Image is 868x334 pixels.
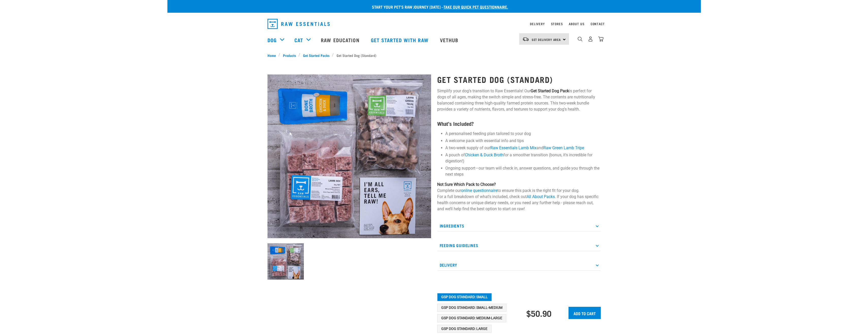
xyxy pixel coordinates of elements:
img: home-icon-1@2x.png [578,37,582,41]
button: GSP Dog Standard: Small-Medium [437,304,507,312]
a: Dog [267,36,277,44]
a: All About Packs [527,194,555,199]
nav: dropdown navigation [263,17,605,31]
a: take our quick pet questionnaire. [444,6,508,8]
a: Stores [551,23,563,25]
input: Add to cart [569,307,601,319]
p: Ingredients [437,220,601,232]
li: A personalised feeding plan tailored to your dog [445,131,601,137]
button: GSP Dog Standard: Small [437,293,492,301]
p: Feeding Guidelines [437,240,601,251]
a: Get started with Raw [366,30,435,50]
img: Raw Essentials Logo [267,19,330,29]
div: $50.90 [526,309,551,318]
p: Start your pet’s raw journey [DATE] – [171,4,705,10]
a: Raw Essentials Lamb Mix [490,145,536,150]
p: Delivery [437,259,601,271]
nav: dropdown navigation [167,30,701,50]
strong: Not Sure Which Pack to Choose? [437,182,496,187]
p: Simplify your dog’s transition to Raw Essentials! Our is perfect for dogs of all ages, making the... [437,88,601,112]
li: Ongoing support—our team will check in, answer questions, and guide you through the next steps [445,165,601,177]
a: Delivery [530,23,545,25]
button: GSP Dog Standard: Medium-Large [437,314,506,322]
h1: Get Started Dog (Standard) [437,75,601,84]
a: Raw Education [316,30,366,50]
a: Raw Green Lamb Tripe [543,145,584,150]
button: GSP Dog Standard: Large [437,325,492,333]
a: Chicken & Duck Broth [465,153,503,157]
li: A two-week supply of our and [445,145,601,151]
img: NSP Dog Standard Update [267,243,304,280]
p: Complete our to ensure this pack is the right fit for your dog. For a full breakdown of what's in... [437,181,601,212]
li: A welcome pack with essential info and tips [445,138,601,144]
nav: breadcrumbs [267,53,601,58]
img: van-moving.png [522,37,529,41]
a: Get Started Packs [300,53,332,58]
a: online questionnaire [461,188,497,193]
strong: What’s Included? [437,122,474,125]
strong: Get Started Dog Pack [531,88,569,93]
span: Set Delivery Area [532,39,561,40]
a: Products [280,53,298,58]
a: Home [267,53,279,58]
img: home-icon@2x.png [598,36,604,42]
img: user.png [588,36,593,42]
a: Vethub [435,30,465,50]
a: About Us [569,23,584,25]
a: Cat [294,36,303,44]
li: A pouch of for a smoother transition (bonus, it's incredible for digestion!) [445,152,601,164]
a: Contact [591,23,605,25]
img: NSP Dog Standard Update [267,74,431,238]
